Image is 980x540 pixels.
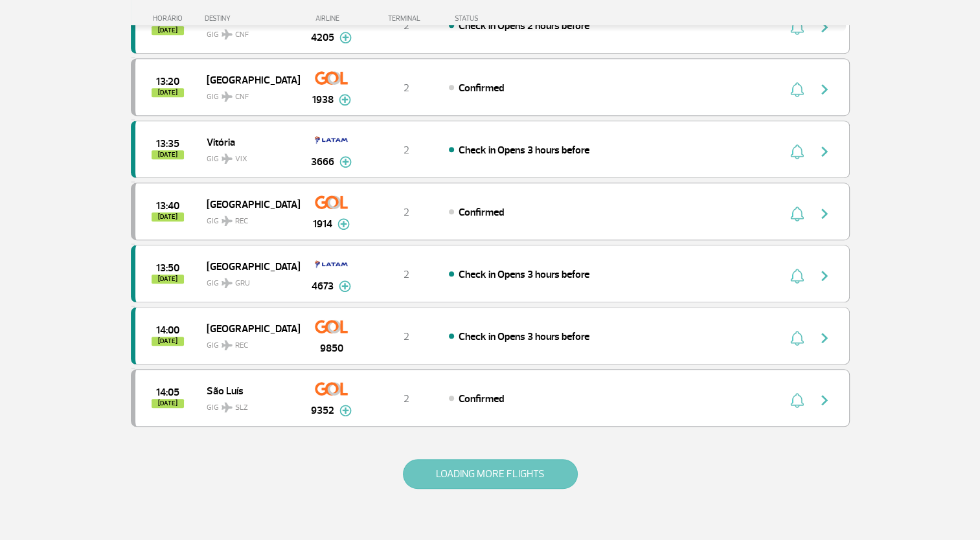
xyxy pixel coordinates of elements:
img: mais-info-painel-voo.svg [339,156,352,168]
span: GIG [207,84,290,103]
span: GIG [207,208,290,227]
span: GIG [207,271,290,289]
span: Confirmed [459,206,504,219]
span: SLZ [235,402,248,414]
span: 4673 [312,278,334,294]
span: [DATE] [152,212,184,221]
span: 2 [404,19,409,32]
img: seta-direita-painel-voo.svg [817,330,832,346]
span: [DATE] [152,150,184,159]
span: [DATE] [152,337,184,346]
span: GRU [235,278,250,289]
span: 1914 [313,216,332,232]
img: destiny_airplane.svg [222,340,233,350]
span: Confirmed [459,82,504,95]
span: Check in Opens 3 hours before [459,330,589,343]
span: CNF [235,91,249,103]
span: [GEOGRAPHIC_DATA] [207,258,290,275]
img: seta-direita-painel-voo.svg [817,82,832,97]
img: mais-info-painel-voo.svg [339,280,351,292]
span: Check in Opens 3 hours before [459,144,589,157]
img: mais-info-painel-voo.svg [339,405,352,416]
button: LOADING MORE FLIGHTS [403,459,578,489]
img: sino-painel-voo.svg [790,206,804,221]
span: Vitória [207,133,290,150]
img: sino-painel-voo.svg [790,144,804,159]
span: 2025-09-30 13:50:00 [156,264,179,273]
span: [DATE] [152,399,184,408]
img: destiny_airplane.svg [222,29,233,39]
img: destiny_airplane.svg [222,278,233,288]
span: REC [235,216,248,227]
img: destiny_airplane.svg [222,91,233,102]
span: 2 [404,206,409,219]
span: 4205 [311,30,334,45]
span: 3666 [311,154,334,170]
span: REC [235,340,248,352]
img: destiny_airplane.svg [222,153,233,164]
span: 2025-09-30 13:40:00 [156,201,179,210]
img: seta-direita-painel-voo.svg [817,144,832,159]
img: seta-direita-painel-voo.svg [817,268,832,284]
span: CNF [235,29,249,41]
span: [GEOGRAPHIC_DATA] [207,320,290,337]
span: VIX [235,153,247,165]
span: 2025-09-30 13:35:00 [156,139,179,148]
span: Check in Opens 3 hours before [459,268,589,281]
span: 2025-09-30 14:00:00 [156,326,179,335]
div: AIRLINE [299,14,364,23]
img: mais-info-painel-voo.svg [337,218,350,230]
span: [GEOGRAPHIC_DATA] [207,71,290,88]
div: STATUS [448,14,554,23]
span: 2025-09-30 13:20:00 [156,77,179,86]
div: HORÁRIO [135,14,205,23]
img: seta-direita-painel-voo.svg [817,206,832,221]
img: sino-painel-voo.svg [790,392,804,408]
span: 2 [404,144,409,157]
img: sino-painel-voo.svg [790,82,804,97]
span: São Luís [207,382,290,399]
span: GIG [207,333,290,352]
img: sino-painel-voo.svg [790,330,804,346]
span: 2 [404,82,409,95]
span: 9352 [311,403,334,418]
span: 2025-09-30 14:05:00 [156,388,179,397]
span: 2 [404,330,409,343]
span: Confirmed [459,392,504,405]
img: mais-info-painel-voo.svg [339,32,352,43]
span: GIG [207,395,290,414]
span: 2 [404,392,409,405]
span: [DATE] [152,275,184,284]
span: [DATE] [152,88,184,97]
span: [GEOGRAPHIC_DATA] [207,196,290,212]
img: destiny_airplane.svg [222,402,233,412]
span: 1938 [312,92,334,107]
img: seta-direita-painel-voo.svg [817,392,832,408]
div: TERMINAL [364,14,448,23]
img: destiny_airplane.svg [222,216,233,226]
span: 9850 [320,341,343,356]
span: Check in Opens 2 hours before [459,19,589,32]
span: 2 [404,268,409,281]
span: GIG [207,146,290,165]
img: mais-info-painel-voo.svg [339,94,351,106]
div: DESTINY [205,14,299,23]
img: sino-painel-voo.svg [790,268,804,284]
